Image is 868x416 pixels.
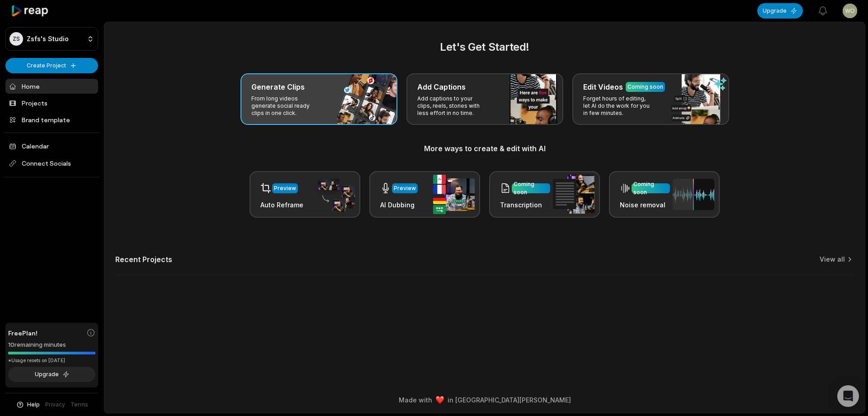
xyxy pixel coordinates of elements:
[627,83,663,91] div: Coming soon
[417,95,487,117] p: Add captions to your clips, reels, stories with less effort in no time.
[417,81,466,92] h3: Add Captions
[260,200,303,210] h3: Auto Reframe
[27,35,69,43] p: Zsfs's Studio
[8,328,38,338] span: Free Plan!
[9,32,23,46] div: ZS
[115,39,854,55] h2: Let's Get Started!
[380,200,418,210] h3: AI Dubbing
[837,385,859,407] div: Open Intercom Messenger
[583,81,623,92] h3: Edit Videos
[251,95,321,117] p: From long videos generate social ready clips in one click.
[113,395,857,405] div: Made with in [GEOGRAPHIC_DATA][PERSON_NAME]
[5,155,98,172] span: Connect Socials
[27,401,40,409] span: Help
[115,143,854,154] h3: More ways to create & edit with AI
[5,58,98,73] button: Create Project
[757,3,803,19] button: Upgrade
[115,255,172,264] h2: Recent Projects
[5,79,98,94] a: Home
[620,200,670,210] h3: Noise removal
[8,340,95,349] div: 10 remaining minutes
[8,357,95,364] div: *Usage resets on [DATE]
[436,396,444,404] img: heart emoji
[500,200,550,210] h3: Transcription
[5,139,98,153] a: Calendar
[313,177,355,212] img: auto_reframe.png
[514,180,548,196] div: Coming soon
[394,184,416,192] div: Preview
[71,401,88,409] a: Terms
[16,401,40,409] button: Help
[45,401,65,409] a: Privacy
[8,367,95,382] button: Upgrade
[553,175,594,214] img: transcription.png
[274,184,296,192] div: Preview
[633,180,668,196] div: Coming soon
[251,81,305,92] h3: Generate Clips
[433,175,475,214] img: ai_dubbing.png
[673,179,714,210] img: noise_removal.png
[583,95,653,117] p: Forget hours of editing, let AI do the work for you in few minutes.
[5,96,98,110] a: Projects
[820,255,845,264] a: View all
[5,112,98,127] a: Brand template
